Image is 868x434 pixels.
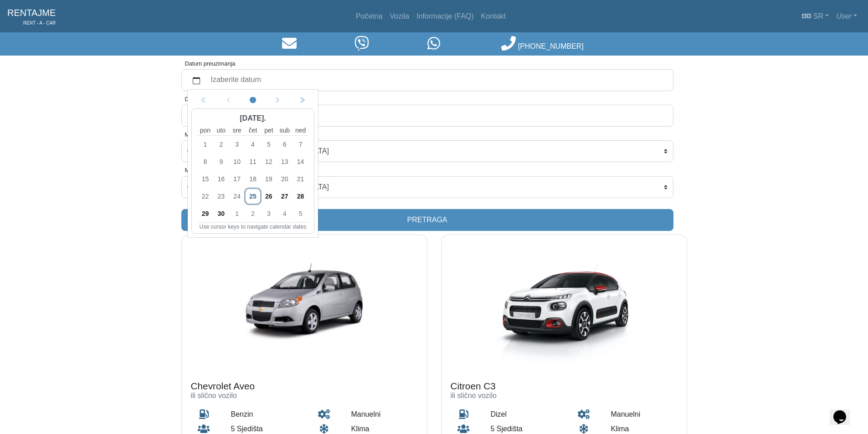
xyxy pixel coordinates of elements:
[261,153,277,170] div: petak, 12. septembar 2025.
[293,206,308,221] span: 5
[265,93,290,107] button: Next month
[205,72,668,88] label: Izaberite datum
[197,223,308,231] div: Use cursor keys to navigate calendar dates
[293,188,308,205] div: nedelja, 28. septembar 2025.
[261,205,277,222] div: petak, 3. oktobar 2025.
[213,153,229,170] div: utorak, 9. septembar 2025.
[198,206,212,221] span: 29
[241,93,265,107] button: Current month
[604,407,684,422] div: manuelni
[352,7,386,26] a: Početna
[290,93,314,107] button: Next year
[229,153,245,170] div: sreda, 10. septembar 2025.
[813,12,823,20] span: sr
[197,153,213,170] div: ponedeljak, 8. septembar 2025.
[293,126,308,135] small: nedelja
[229,188,245,205] div: sreda, 24. septembar 2025.
[442,235,687,372] img: Citroen C3
[277,205,293,222] div: subota, 4. oktobar 2025.
[451,381,678,392] h4: Citroen C3
[185,95,226,103] label: Datum povratka
[798,7,832,26] a: sr
[230,206,244,221] span: 1
[245,205,261,222] div: četvrtak, 2. oktobar 2025.
[185,166,226,174] label: Mjesto povratka
[261,189,276,204] span: 26
[293,136,308,153] div: nedelja, 7. septembar 2025.
[478,7,509,26] a: Kontakt
[261,188,277,205] div: petak, 26. septembar 2025.
[501,42,583,50] a: [PHONE_NUMBER]
[277,206,292,221] span: 4
[830,398,859,425] iframe: chat widget
[245,136,261,153] div: četvrtak, 4. septembar 2025.
[277,136,293,153] div: subota, 6. septembar 2025.
[277,153,293,170] div: subota, 13. septembar 2025.
[274,97,281,104] svg: chevron left
[197,111,308,126] div: [DATE].
[7,4,56,29] a: RENTAJMERENT - A - CAR
[451,391,678,400] h6: ili slično vozilo
[229,136,245,153] div: sreda, 3. septembar 2025.
[197,136,213,153] div: ponedeljak, 1. septembar 2025.
[293,189,308,204] span: 28
[836,12,852,20] em: User
[277,188,293,205] div: subota, 27. septembar 2025.
[518,42,584,50] span: [PHONE_NUMBER]
[277,126,293,135] small: subota
[261,170,277,188] div: petak, 19. septembar 2025.
[832,7,861,26] a: User
[213,205,229,222] div: utorak, 30. septembar 2025.
[246,206,260,221] span: 2
[246,189,260,204] span: 25
[213,170,229,188] div: utorak, 16. septembar 2025.
[187,72,205,88] button: calendar
[205,107,668,124] label: Izaberite datum
[229,126,245,135] small: sreda
[229,205,245,222] div: sreda, 1. oktobar 2025.
[245,126,261,135] small: četvrtak
[277,189,292,204] span: 27
[261,126,277,135] small: petak
[197,205,213,222] div: ponedeljak, 29. septembar 2025.
[299,97,305,104] svg: chevron double left
[181,209,673,231] button: Pretraga
[344,407,424,422] div: manuelni
[213,126,229,135] small: utorak
[250,97,256,104] svg: circle fill
[261,136,277,153] div: petak, 5. septembar 2025.
[245,170,261,188] div: četvrtak, 18. septembar 2025.
[229,170,245,188] div: sreda, 17. septembar 2025.
[197,126,213,135] small: ponedeljak
[484,407,564,422] div: dizel
[386,7,413,26] a: Vozila
[277,170,293,188] div: subota, 20. septembar 2025.
[293,205,308,222] div: nedelja, 5. oktobar 2025.
[261,206,276,221] span: 3
[213,188,229,205] div: utorak, 23. septembar 2025.
[182,235,427,372] img: Chevrolet Aveo
[293,170,308,188] div: nedelja, 21. septembar 2025.
[185,130,236,139] label: Mjesto preuzimanja
[193,77,200,84] svg: calendar
[185,59,236,68] label: Datum preuzimanja
[224,407,304,422] div: benzin
[245,188,261,205] div: četvrtak, 25. septembar 2025. (Today)
[191,93,314,107] div: Calendar navigation
[245,153,261,170] div: četvrtak, 11. septembar 2025.
[7,20,56,26] span: RENT - A - CAR
[197,188,213,205] div: ponedeljak, 22. septembar 2025.
[213,136,229,153] div: utorak, 2. septembar 2025.
[214,206,228,221] span: 30
[191,381,418,392] h4: Chevrolet Aveo
[191,391,418,400] h6: ili slično vozilo
[293,153,308,170] div: nedelja, 14. septembar 2025.
[197,170,213,188] div: ponedeljak, 15. septembar 2025.
[413,7,477,26] a: Informacije (FAQ)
